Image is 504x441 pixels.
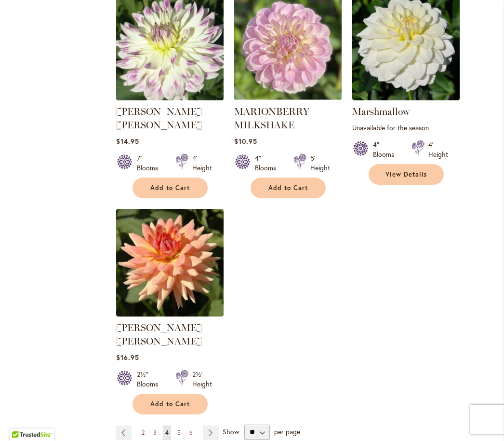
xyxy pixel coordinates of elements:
[116,209,224,317] img: Mary Jo
[234,137,257,146] span: $10.95
[385,171,427,179] span: View Details
[150,400,190,409] span: Add to Cart
[116,94,224,103] a: MARGARET ELLEN
[150,184,190,193] span: Add to Cart
[192,370,212,389] div: 2½' Height
[133,394,208,415] button: Add to Cart
[255,154,282,173] div: 4" Blooms
[177,429,181,437] span: 5
[165,429,169,437] span: 4
[369,165,444,185] a: View Details
[187,426,195,441] a: 6
[234,106,309,131] a: MARIONBERRY MILKSHAKE
[116,106,202,131] a: [PERSON_NAME] [PERSON_NAME]
[151,426,159,441] a: 3
[133,178,208,199] button: Add to Cart
[139,426,147,441] a: 2
[274,427,300,436] span: per page
[153,429,157,437] span: 3
[142,429,145,437] span: 2
[310,154,330,173] div: 5' Height
[137,154,164,173] div: 7" Blooms
[137,370,164,389] div: 2½" Blooms
[7,407,34,434] iframe: Launch Accessibility Center
[352,106,410,118] a: Marshmallow
[268,184,308,193] span: Add to Cart
[116,322,202,347] a: [PERSON_NAME] [PERSON_NAME]
[352,124,460,133] p: Unavailable for the season
[234,94,342,103] a: MARIONBERRY MILKSHAKE
[192,154,212,173] div: 4' Height
[251,178,326,199] button: Add to Cart
[116,353,139,362] span: $16.95
[116,137,139,146] span: $14.95
[373,140,400,160] div: 4" Blooms
[223,427,239,436] span: Show
[175,426,183,441] a: 5
[428,140,448,160] div: 4' Height
[352,94,460,103] a: Marshmallow
[116,310,224,319] a: Mary Jo
[189,429,193,437] span: 6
